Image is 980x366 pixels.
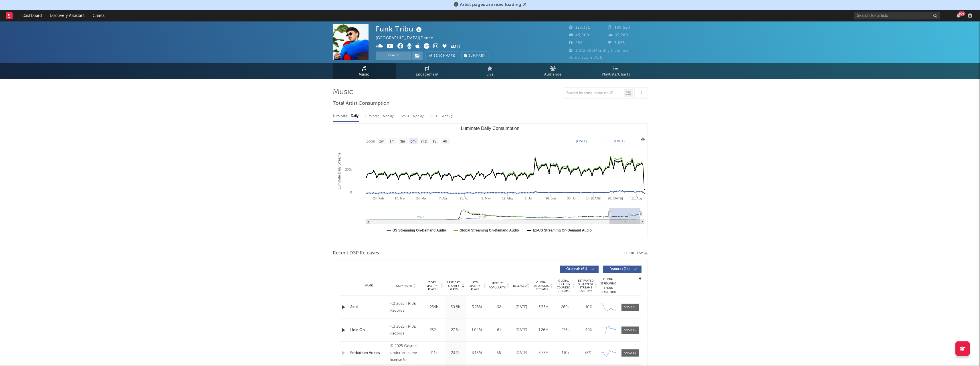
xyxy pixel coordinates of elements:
a: Benchmark [425,52,458,60]
button: Edit [450,43,461,50]
div: BMAT - Weekly [401,111,425,121]
div: 23.2k [446,350,465,356]
a: Engagement [396,63,459,79]
button: Track [376,52,411,60]
div: (C) 2025 TRIBE Records [390,300,421,314]
text: 5. May [481,197,491,200]
div: [DATE] [512,327,531,333]
a: Hold On [350,327,388,333]
text: YTD [420,139,427,143]
div: 252k [425,327,443,333]
span: 123,361 [569,26,590,29]
text: Ex-US Streaming On-Demand Audio [533,228,592,232]
a: Live [459,63,522,79]
span: Music [359,71,369,78]
div: 61 [489,327,509,333]
div: OCC - Weekly [431,111,454,121]
a: Dashboard [18,10,46,21]
text: 2. Jun [525,197,533,200]
span: 199,520 [608,26,630,29]
div: 111k [425,350,443,356]
span: Jump Score: 79.6 [569,56,603,60]
a: Audience [522,63,585,79]
text: 10. Mar [395,197,405,200]
div: Luminate - Daily [333,111,359,121]
div: 276k [556,327,575,333]
div: 27.5k [446,327,465,333]
div: 3.73M [534,304,553,310]
span: Global ATD Audio Streams [534,281,550,291]
text: Zoom [366,139,375,143]
text: US Streaming On-Demand Audio [393,228,446,232]
text: Luminate Daily Consumption [461,126,519,131]
span: Total Artist Consumption [333,100,389,107]
a: Music [333,63,396,79]
div: <5% [578,350,597,356]
text: 24. Mar [416,197,427,200]
span: Audience [544,71,562,78]
span: Released [513,284,526,288]
text: 19. May [502,197,513,200]
a: Discovery Assistant [46,10,89,21]
div: Forbidden Voices [350,350,388,356]
button: Summary [461,52,488,60]
span: Copyright [396,284,413,288]
text: 0 [350,191,352,194]
div: 30.8k [446,304,465,310]
a: Azul [350,304,388,310]
span: Benchmark [433,53,455,60]
span: Artist pages are now loading [460,3,521,7]
text: 16. Jun [545,197,556,200]
div: [DATE] [512,304,531,310]
text: 1m [389,139,394,143]
span: Estimated % Playlist Streams Last Day [578,279,594,293]
span: Features ( 14 ) [607,268,633,271]
span: Global Rolling 7D Audio Streams [556,279,572,293]
text: 28. [DATE] [607,197,623,200]
text: [DATE] [576,139,587,143]
div: 269k [556,304,575,310]
input: Search by song name or URL [563,91,624,96]
div: © 2025 Odymel, under exclusive license to Universal Music GmbH [390,343,421,363]
div: 62 [489,304,509,310]
div: (C) 2025 TRIBE Records [390,323,421,337]
div: 3.75M [534,350,553,356]
div: ~ 40 % [578,327,597,333]
div: Global Streaming Trend (Last 60D) [600,277,617,294]
text: Luminate Daily Streams [337,153,341,189]
span: 45,800 [569,33,589,37]
div: 99 + [958,11,965,16]
div: Luminate - Weekly [365,111,395,121]
div: [DATE] [512,350,531,356]
button: Export CSV [624,252,648,255]
span: Dismiss [523,3,526,7]
span: Spotify Popularity [489,281,506,290]
a: Playlists/Charts [585,63,648,79]
div: ~ 10 % [578,304,597,310]
span: 7,675 [608,41,625,45]
div: [GEOGRAPHIC_DATA] | Dance [376,35,440,42]
span: 7 Day Spotify Plays [425,281,440,291]
text: 3m [400,139,405,143]
span: Live [486,71,494,78]
text: Global Streaming On-Demand Audio [459,228,519,232]
div: 1.26M [534,327,553,333]
div: 3.25M [468,304,486,310]
span: Recent DSP Releases [333,250,379,257]
span: Summary [468,54,485,58]
text: All [443,139,446,143]
div: Funk Tribu [376,24,423,34]
span: Originals ( 61 ) [564,268,590,271]
text: 7. Apr [439,197,447,200]
text: 1y [432,139,436,143]
div: 110k [556,350,575,356]
div: 56 [489,350,509,356]
div: 1.04M [468,327,486,333]
text: 30. Jun [567,197,577,200]
text: 11. Aug [631,197,642,200]
text: 1w [379,139,384,143]
a: Charts [89,10,108,21]
div: 254k [425,304,443,310]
